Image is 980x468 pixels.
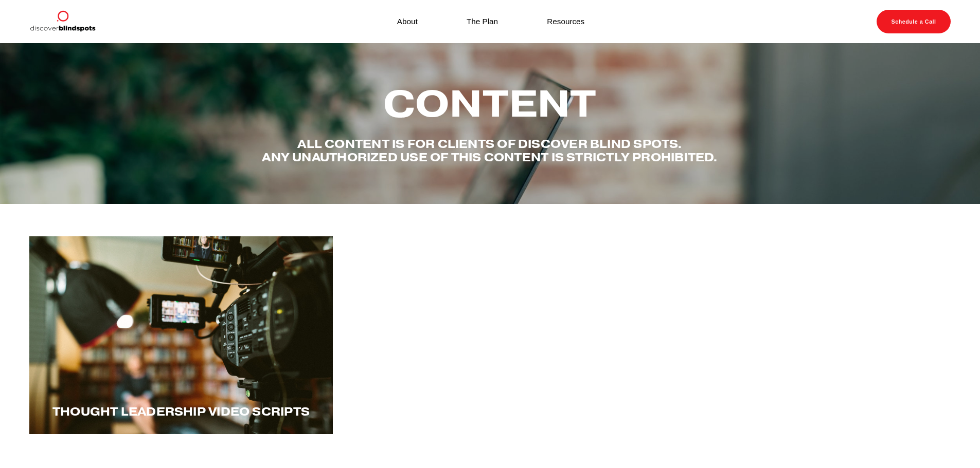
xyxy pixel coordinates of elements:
[754,404,844,419] span: Voice Overs
[261,137,719,164] h4: All content is for Clients of Discover Blind spots. Any unauthorized use of this content is stric...
[52,404,310,419] span: Thought LEadership Video Scripts
[397,14,418,28] a: About
[467,14,498,28] a: The Plan
[877,10,951,33] a: Schedule a Call
[261,84,719,124] h2: Content
[29,10,95,33] img: Discover Blind Spots
[428,404,551,419] span: One word blogs
[547,14,584,28] a: Resources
